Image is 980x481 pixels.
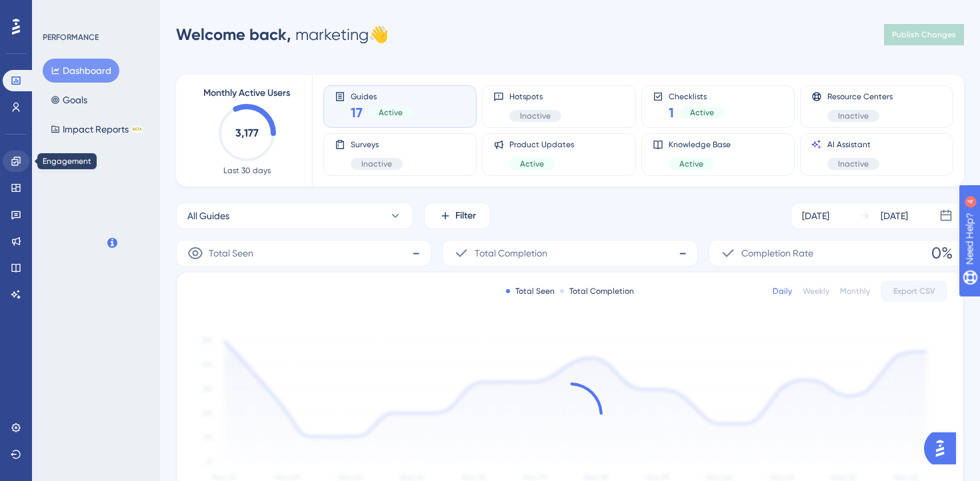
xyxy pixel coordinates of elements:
[773,286,792,296] div: Daily
[176,24,389,45] div: marketing 👋
[131,126,143,133] div: BETA
[884,24,964,45] button: Publish Changes
[893,286,935,296] span: Export CSV
[803,286,829,296] div: Weekly
[931,242,953,264] span: 0%
[351,91,413,101] span: Guides
[827,139,879,150] span: AI Assistant
[560,286,634,296] div: Total Completion
[509,91,561,102] span: Hotspots
[669,139,731,150] span: Knowledge Base
[351,139,403,150] span: Surveys
[43,32,99,43] div: PERFORMANCE
[827,91,893,102] span: Resource Centers
[838,111,869,121] span: Inactive
[506,286,555,296] div: Total Seen
[235,127,259,139] text: 3,177
[679,159,703,169] span: Active
[679,242,687,264] span: -
[412,242,420,264] span: -
[424,203,491,229] button: Filter
[520,159,544,169] span: Active
[892,29,956,40] span: Publish Changes
[475,245,547,261] span: Total Completion
[838,159,869,169] span: Inactive
[209,245,253,261] span: Total Seen
[379,107,403,118] span: Active
[43,88,95,112] button: Goals
[802,208,829,224] div: [DATE]
[93,7,97,17] div: 4
[509,139,574,150] span: Product Updates
[455,208,476,224] span: Filter
[361,159,392,169] span: Inactive
[741,245,813,261] span: Completion Rate
[31,3,83,19] span: Need Help?
[351,103,363,122] span: 17
[203,85,290,101] span: Monthly Active Users
[840,286,870,296] div: Monthly
[881,280,947,302] button: Export CSV
[690,107,714,118] span: Active
[669,91,725,101] span: Checklists
[43,117,151,141] button: Impact ReportsBETA
[176,25,291,44] span: Welcome back,
[669,103,674,122] span: 1
[924,428,964,468] iframe: UserGuiding AI Assistant Launcher
[881,208,908,224] div: [DATE]
[223,165,271,176] span: Last 30 days
[520,111,551,121] span: Inactive
[176,203,413,229] button: All Guides
[43,59,119,83] button: Dashboard
[187,208,229,224] span: All Guides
